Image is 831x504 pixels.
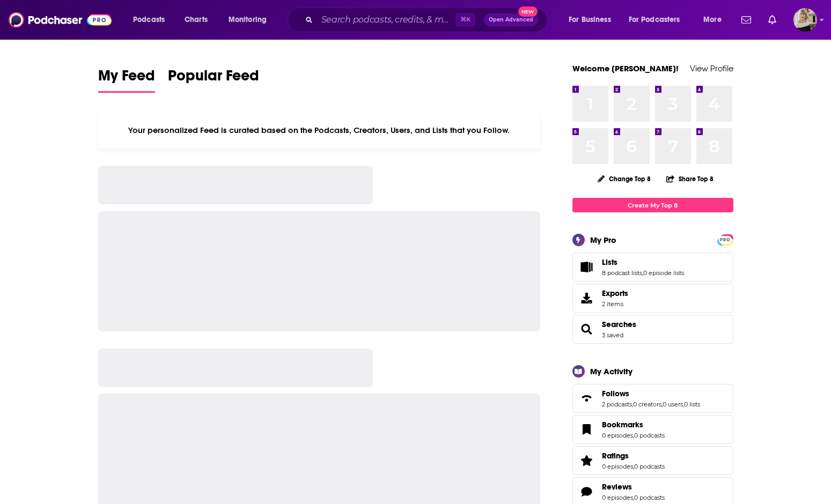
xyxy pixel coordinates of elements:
[684,401,700,408] a: 0 lists
[634,463,665,470] a: 0 podcasts
[642,269,643,277] span: ,
[633,401,661,408] a: 0 creators
[661,401,663,408] span: ,
[632,401,633,408] span: ,
[572,384,733,413] span: Follows
[602,494,633,501] a: 0 episodes
[602,482,665,492] a: Reviews
[602,320,636,329] a: Searches
[133,12,165,27] span: Podcasts
[98,66,155,93] a: My Feed
[576,484,598,499] a: Reviews
[178,11,214,28] a: Charts
[590,366,633,376] div: My Activity
[719,235,732,243] a: PRO
[590,235,616,245] div: My Pro
[602,463,633,470] a: 0 episodes
[602,482,632,492] span: Reviews
[572,284,733,313] a: Exports
[9,10,112,30] img: Podchaser - Follow, Share and Rate Podcasts
[168,66,259,93] a: Popular Feed
[572,415,733,444] span: Bookmarks
[764,11,781,29] a: Show notifications dropdown
[602,451,629,461] span: Ratings
[98,112,541,149] div: Your personalized Feed is curated based on the Podcasts, Creators, Users, and Lists that you Follow.
[602,257,684,267] a: Lists
[185,12,208,27] span: Charts
[602,420,665,429] a: Bookmarks
[633,432,634,439] span: ,
[576,391,598,406] a: Follows
[317,11,455,28] input: Search podcasts, credits, & more...
[602,269,642,277] a: 8 podcast lists
[298,8,557,32] div: Search podcasts, credits, & more...
[489,17,533,23] span: Open Advanced
[602,389,629,398] span: Follows
[696,11,735,28] button: open menu
[561,11,624,28] button: open menu
[629,12,680,27] span: For Podcasters
[572,315,733,344] span: Searches
[126,11,179,28] button: open menu
[602,288,628,298] span: Exports
[168,66,259,91] span: Popular Feed
[576,322,598,337] a: Searches
[634,494,665,501] a: 0 podcasts
[703,12,722,27] span: More
[663,401,683,408] a: 0 users
[793,8,817,32] img: User Profile
[569,12,611,27] span: For Business
[719,236,732,244] span: PRO
[572,446,733,475] span: Ratings
[602,432,633,439] a: 0 episodes
[622,11,696,28] button: open menu
[576,422,598,437] a: Bookmarks
[572,198,733,212] a: Create My Top 8
[683,401,684,408] span: ,
[633,494,634,501] span: ,
[602,300,628,308] span: 2 items
[793,8,817,32] button: Show profile menu
[484,13,538,26] button: Open AdvancedNew
[602,401,632,408] a: 2 podcasts
[576,291,598,306] span: Exports
[643,269,684,277] a: 0 episode lists
[602,257,617,267] span: Lists
[576,453,598,468] a: Ratings
[572,253,733,281] span: Lists
[666,168,714,189] button: Share Top 8
[455,13,475,27] span: ⌘ K
[221,11,281,28] button: open menu
[634,432,665,439] a: 0 podcasts
[633,463,634,470] span: ,
[572,63,679,73] a: Welcome [PERSON_NAME]!
[602,420,643,429] span: Bookmarks
[98,66,155,91] span: My Feed
[576,260,598,275] a: Lists
[602,389,700,398] a: Follows
[793,8,817,32] span: Logged in as angelabaggetta
[229,12,267,27] span: Monitoring
[737,11,755,29] a: Show notifications dropdown
[602,331,623,339] a: 3 saved
[602,451,665,461] a: Ratings
[591,172,658,186] button: Change Top 8
[518,6,538,17] span: New
[690,63,733,73] a: View Profile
